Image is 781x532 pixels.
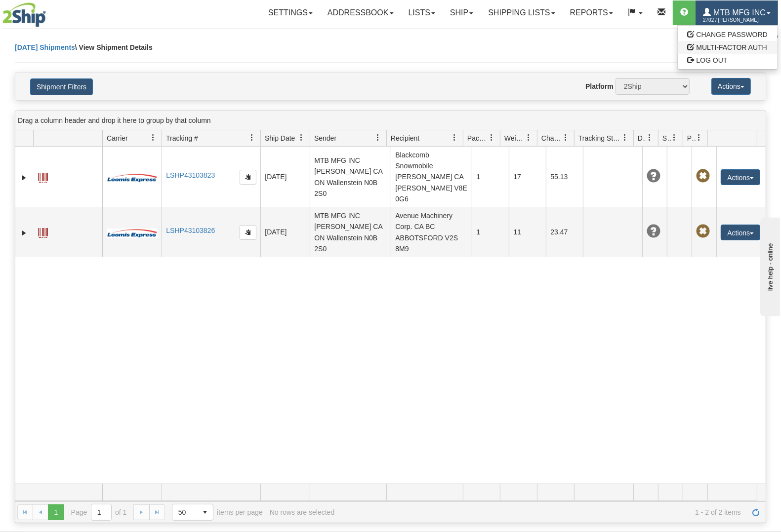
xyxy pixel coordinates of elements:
span: Weight [504,133,525,143]
span: items per page [172,504,263,521]
td: [DATE] [260,147,310,207]
div: Support: 1 - 855 - 55 - 2SHIP [2,34,779,42]
td: 23.47 [546,207,583,257]
div: No rows are selected [270,508,335,516]
span: Tracking Status [578,133,621,143]
a: LSHP43103823 [166,171,215,179]
button: Copy to clipboard [240,225,256,240]
button: Shipment Filters [30,78,93,95]
span: 2702 / [PERSON_NAME] [703,15,777,25]
img: 30 - Loomis Express [107,173,157,183]
span: Recipient [391,133,419,143]
a: LSHP43103826 [166,227,215,234]
a: Ship [443,0,481,25]
span: Ship Date [265,133,295,143]
button: Copy to clipboard [240,170,256,185]
a: Ship Date filter column settings [293,129,310,146]
a: Expand [19,228,29,238]
span: Pickup Not Assigned [696,169,710,183]
label: Platform [585,81,614,91]
td: 1 [472,147,509,207]
td: 11 [509,207,546,257]
td: 1 [472,207,509,257]
a: Settings [261,0,320,25]
span: 1 - 2 of 2 items [341,508,741,516]
span: Pickup Not Assigned [696,225,710,238]
a: Expand [19,173,29,183]
a: Packages filter column settings [483,129,500,146]
span: Shipment Issues [662,133,671,143]
img: 30 - Loomis Express [107,228,157,238]
td: 17 [509,147,546,207]
a: Weight filter column settings [520,129,537,146]
a: LOG OUT [678,54,778,67]
a: Lists [401,0,443,25]
iframe: chat widget [758,216,780,316]
a: Sender filter column settings [370,129,386,146]
a: Charge filter column settings [557,129,574,146]
span: CHANGE PASSWORD [697,31,768,38]
td: 55.13 [546,147,583,207]
button: Actions [721,225,760,240]
input: Page 1 [91,504,111,520]
a: CHANGE PASSWORD [678,28,778,41]
div: live help - online [7,8,91,16]
td: MTB MFG INC [PERSON_NAME] CA ON Wallenstein N0B 2S0 [310,207,391,257]
a: Shipping lists [481,0,562,25]
a: Delivery Status filter column settings [641,129,658,146]
a: Label [38,224,48,239]
button: Actions [721,169,760,185]
span: Carrier [107,133,128,143]
span: Unknown [647,169,660,183]
td: Avenue Machinery Corp. CA BC ABBOTSFORD V2S 8M9 [391,207,472,257]
span: Page of 1 [71,504,127,521]
a: Addressbook [320,0,401,25]
button: Actions [711,78,751,95]
span: Sender [314,133,336,143]
span: 50 [178,507,191,517]
a: Tracking # filter column settings [244,129,260,146]
td: Blackcomb Snowmobile [PERSON_NAME] CA [PERSON_NAME] V8E 0G6 [391,147,472,207]
a: Tracking Status filter column settings [617,129,633,146]
span: select [197,504,213,520]
span: MULTI-FACTOR AUTH [697,43,767,51]
span: \ View Shipment Details [75,43,153,51]
span: LOG OUT [697,56,728,64]
a: Shipment Issues filter column settings [666,129,683,146]
td: MTB MFG INC [PERSON_NAME] CA ON Wallenstein N0B 2S0 [310,147,391,207]
td: [DATE] [260,207,310,257]
a: Pickup Status filter column settings [691,129,707,146]
span: Unknown [647,225,660,238]
span: MTB MFG INC [711,8,766,17]
span: Page sizes drop down [172,504,213,521]
a: MTB MFG INC 2702 / [PERSON_NAME] [696,0,778,25]
a: Recipient filter column settings [446,129,463,146]
a: Label [38,168,48,184]
span: Charge [541,133,562,143]
a: [DATE] Shipments [15,43,75,51]
span: Packages [467,133,488,143]
span: Pickup Status [687,133,696,143]
span: Tracking # [166,133,198,143]
a: Reports [563,0,620,25]
a: Refresh [748,504,764,520]
a: Carrier filter column settings [145,129,162,146]
span: Page 1 [48,504,64,520]
a: MULTI-FACTOR AUTH [678,41,778,54]
span: Delivery Status [638,133,646,143]
img: logo2702.jpg [2,2,46,27]
div: grid grouping header [15,111,766,130]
